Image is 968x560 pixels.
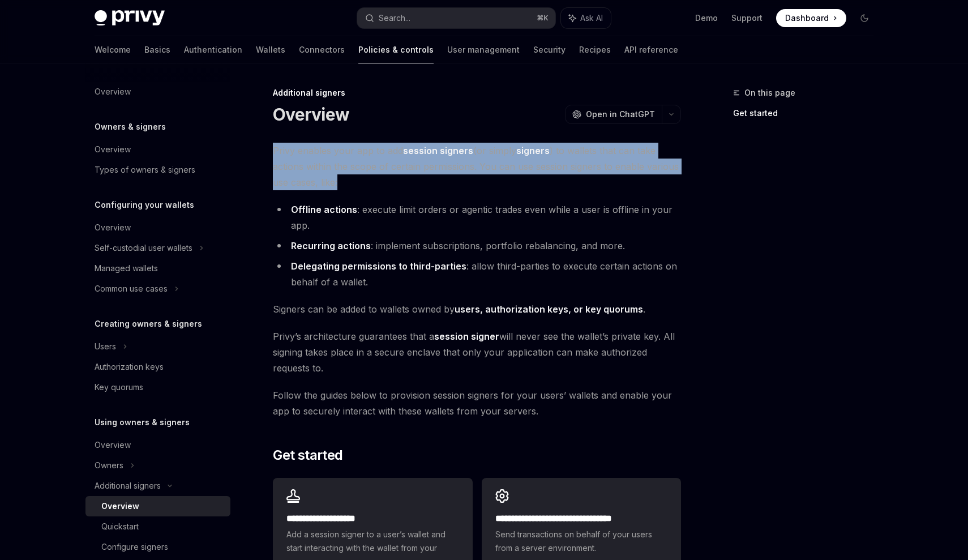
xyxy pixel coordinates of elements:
li: : implement subscriptions, portfolio rebalancing, and more. [273,238,681,254]
a: Key quorums [85,377,230,397]
a: Recipes [579,36,611,63]
img: dark logo [95,10,165,26]
strong: session signer [434,331,499,342]
strong: session signers [403,145,473,156]
div: Overview [95,85,131,99]
div: Overview [95,221,131,234]
div: Authorization keys [95,360,164,374]
span: On this page [744,86,795,100]
h5: Using owners & signers [95,416,190,429]
button: Search...⌘K [357,8,555,28]
a: Policies & controls [358,36,434,63]
span: Open in ChatGPT [586,109,655,120]
span: Dashboard [785,12,829,24]
li: : execute limit orders or agentic trades even while a user is offline in your app. [273,202,681,233]
button: Toggle dark mode [855,9,873,27]
span: Privy’s architecture guarantees that a will never see the wallet’s private key. All signing takes... [273,328,681,376]
div: Types of owners & signers [95,163,195,177]
span: Get started [273,446,342,464]
h1: Overview [273,104,349,125]
div: Quickstart [101,520,139,533]
a: Authentication [184,36,242,63]
div: Overview [95,438,131,452]
span: Signers can be added to wallets owned by . [273,301,681,317]
button: Ask AI [561,8,611,28]
a: Security [533,36,566,63]
div: Self-custodial user wallets [95,241,192,255]
a: Overview [85,82,230,102]
strong: Delegating permissions to third-parties [291,260,466,272]
a: Overview [85,217,230,238]
strong: Offline actions [291,204,357,215]
div: Overview [101,499,139,513]
strong: signers [516,145,550,156]
h5: Owners & signers [95,120,166,134]
a: API reference [624,36,678,63]
a: Types of owners & signers [85,160,230,180]
span: ⌘ K [537,14,549,23]
a: Configure signers [85,537,230,557]
a: Basics [144,36,170,63]
div: Search... [379,11,410,25]
a: users, authorization keys, or key quorums [455,303,643,315]
span: Privy enables your app to add (or simply ) to wallets that can take actions within the scope of c... [273,143,681,190]
a: Get started [733,104,883,122]
a: Connectors [299,36,345,63]
div: Key quorums [95,381,143,394]
div: Common use cases [95,282,168,296]
strong: Recurring actions [291,240,371,251]
div: Users [95,340,116,353]
a: Overview [85,435,230,455]
span: Ask AI [580,12,603,24]
div: Additional signers [95,479,161,493]
h5: Configuring your wallets [95,198,194,212]
a: Welcome [95,36,131,63]
div: Overview [95,143,131,156]
a: Quickstart [85,516,230,537]
span: Follow the guides below to provision session signers for your users’ wallets and enable your app ... [273,387,681,419]
div: Configure signers [101,540,168,554]
a: User management [447,36,520,63]
a: Demo [695,12,718,24]
li: : allow third-parties to execute certain actions on behalf of a wallet. [273,258,681,290]
div: Owners [95,459,123,472]
span: Send transactions on behalf of your users from a server environment. [495,528,667,555]
a: Overview [85,496,230,516]
button: Open in ChatGPT [565,105,662,124]
a: Authorization keys [85,357,230,377]
a: Dashboard [776,9,846,27]
a: Wallets [256,36,285,63]
div: Managed wallets [95,262,158,275]
h5: Creating owners & signers [95,317,202,331]
a: Overview [85,139,230,160]
a: Support [731,12,763,24]
div: Additional signers [273,87,681,99]
a: Managed wallets [85,258,230,279]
